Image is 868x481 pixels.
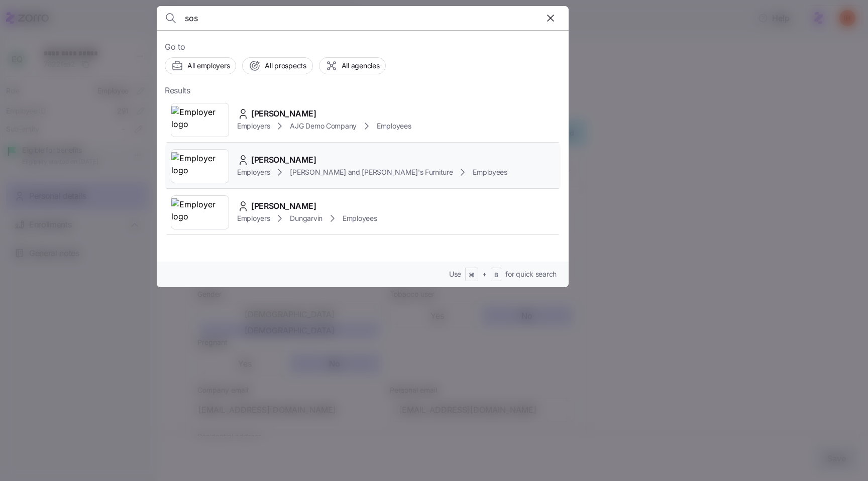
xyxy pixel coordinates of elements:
[319,57,386,74] button: All agencies
[237,213,270,223] span: Employers
[482,269,487,279] span: +
[469,271,475,280] span: ⌘
[265,61,306,71] span: All prospects
[290,167,453,177] span: [PERSON_NAME] and [PERSON_NAME]'s Furniture
[242,57,312,74] button: All prospects
[377,121,411,131] span: Employees
[237,121,270,131] span: Employers
[165,57,236,74] button: All employers
[187,61,230,71] span: All employers
[473,167,507,177] span: Employees
[343,213,377,223] span: Employees
[251,107,316,120] span: [PERSON_NAME]
[494,271,498,280] span: B
[251,200,316,212] span: [PERSON_NAME]
[165,41,561,53] span: Go to
[290,213,322,223] span: Dungarvin
[290,121,357,131] span: AJG Demo Company
[342,61,380,71] span: All agencies
[171,152,229,180] img: Employer logo
[165,84,190,97] span: Results
[449,269,461,279] span: Use
[237,167,270,177] span: Employers
[171,106,229,134] img: Employer logo
[505,269,557,279] span: for quick search
[171,198,229,226] img: Employer logo
[251,154,316,166] span: [PERSON_NAME]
